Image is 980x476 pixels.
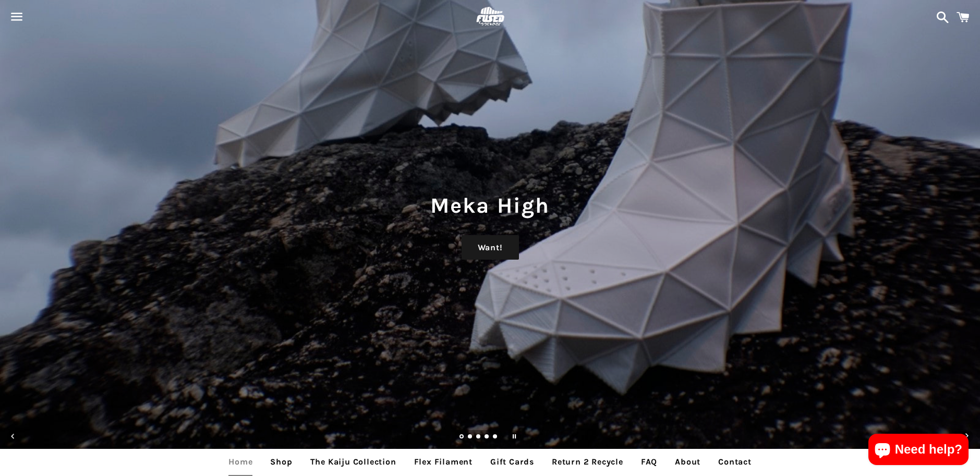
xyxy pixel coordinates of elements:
[485,435,490,440] a: Load slide 4
[476,435,481,440] a: Load slide 3
[303,449,404,475] a: The Kaiju Collection
[955,425,978,448] button: Next slide
[633,449,665,475] a: FAQ
[462,235,519,260] a: Want!
[710,449,759,475] a: Contact
[2,425,25,448] button: Previous slide
[459,435,465,440] a: Slide 1, current
[262,449,300,475] a: Shop
[503,425,526,448] button: Pause slideshow
[493,435,498,440] a: Load slide 5
[10,190,970,221] h1: Meka High
[667,449,708,475] a: About
[544,449,631,475] a: Return 2 Recycle
[482,449,542,475] a: Gift Cards
[406,449,480,475] a: Flex Filament
[221,449,260,475] a: Home
[865,434,972,468] inbox-online-store-chat: Shopify online store chat
[468,435,473,440] a: Load slide 2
